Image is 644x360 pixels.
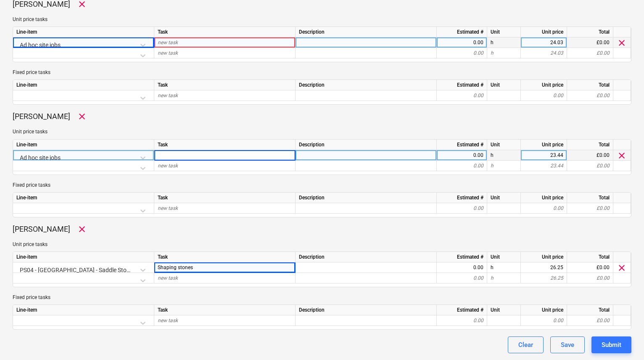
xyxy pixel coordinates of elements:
[158,205,178,211] span: new task
[567,262,613,273] div: £0.00
[440,90,483,101] div: 0.00
[437,27,487,37] div: Estimated #
[524,90,563,101] div: 0.00
[521,252,567,262] div: Unit price
[296,27,437,37] div: Description
[524,150,563,161] div: 23.44
[487,161,521,171] div: h
[440,203,483,214] div: 0.00
[13,241,631,248] p: Unit price tasks
[487,48,521,58] div: h
[617,38,627,48] span: clear
[518,339,533,350] div: Clear
[154,193,296,203] div: Task
[296,252,437,262] div: Description
[550,336,585,353] button: Save
[567,27,613,37] div: Total
[437,252,487,262] div: Estimated #
[158,50,178,56] span: new task
[77,111,87,122] span: Remove worker
[508,336,544,353] button: Clear
[617,263,627,273] span: clear
[440,150,483,161] div: 0.00
[154,140,296,150] div: Task
[487,262,521,273] div: h
[13,69,631,76] p: Fixed price tasks
[437,140,487,150] div: Estimated #
[440,262,483,273] div: 0.00
[13,252,154,262] div: Line-item
[487,140,521,150] div: Unit
[13,224,70,234] p: [PERSON_NAME]
[524,203,563,214] div: 0.00
[158,93,178,98] span: new task
[524,315,563,326] div: 0.00
[567,37,613,48] div: £0.00
[591,336,631,353] button: Submit
[561,339,574,350] div: Save
[521,193,567,203] div: Unit price
[13,128,631,135] p: Unit price tasks
[13,16,631,23] p: Unit price tasks
[487,150,521,161] div: h
[440,273,483,283] div: 0.00
[567,150,613,161] div: £0.00
[487,305,521,315] div: Unit
[158,40,178,45] span: new task
[296,193,437,203] div: Description
[567,305,613,315] div: Total
[437,80,487,90] div: Estimated #
[154,27,296,37] div: Task
[440,37,483,48] div: 0.00
[567,90,613,101] div: £0.00
[567,140,613,150] div: Total
[567,48,613,58] div: £0.00
[154,80,296,90] div: Task
[524,37,563,48] div: 24.03
[77,224,87,234] span: Remove worker
[154,305,296,315] div: Task
[437,193,487,203] div: Estimated #
[13,80,154,90] div: Line-item
[13,140,154,150] div: Line-item
[487,193,521,203] div: Unit
[521,27,567,37] div: Unit price
[13,193,154,203] div: Line-item
[521,80,567,90] div: Unit price
[524,273,563,283] div: 26.25
[13,305,154,315] div: Line-item
[296,80,437,90] div: Description
[487,27,521,37] div: Unit
[567,203,613,214] div: £0.00
[440,315,483,326] div: 0.00
[487,80,521,90] div: Unit
[13,294,631,301] p: Fixed price tasks
[567,273,613,283] div: £0.00
[524,48,563,58] div: 24.03
[296,305,437,315] div: Description
[13,182,631,189] p: Fixed price tasks
[296,140,437,150] div: Description
[158,265,193,270] span: Shaping stones
[524,161,563,171] div: 23.44
[158,318,178,323] span: new task
[567,193,613,203] div: Total
[617,150,627,160] span: clear
[440,48,483,58] div: 0.00
[13,27,154,37] div: Line-item
[440,161,483,171] div: 0.00
[567,80,613,90] div: Total
[567,315,613,326] div: £0.00
[437,305,487,315] div: Estimated #
[154,252,296,262] div: Task
[13,111,70,122] p: [PERSON_NAME]
[602,339,621,350] div: Submit
[524,262,563,273] div: 26.25
[487,252,521,262] div: Unit
[521,305,567,315] div: Unit price
[521,140,567,150] div: Unit price
[158,163,178,169] span: new task
[567,252,613,262] div: Total
[567,161,613,171] div: £0.00
[158,275,178,281] span: new task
